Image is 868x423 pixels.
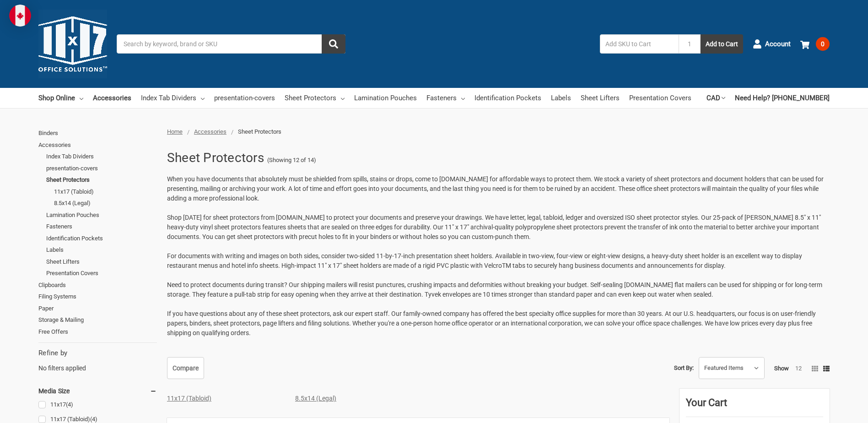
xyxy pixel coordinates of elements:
[90,416,97,423] span: (4)
[38,88,83,108] a: Shop Online
[735,88,830,108] a: Need Help? [PHONE_NUMBER]
[167,213,830,242] p: Shop [DATE] for sheet protectors from [DOMAIN_NAME] to protect your documents and preserve your d...
[426,88,465,108] a: Fasteners
[38,348,157,373] div: No filters applied
[285,88,345,108] a: Sheet Protectors
[167,280,830,299] p: Need to protect documents during transit? Our shipping mailers will resist punctures, crushing im...
[238,128,281,135] span: Sheet Protectors
[167,357,204,379] a: Compare
[800,32,830,56] a: 0
[167,128,183,135] a: Home
[9,5,31,27] img: duty and tax information for Canada
[38,127,157,139] a: Binders
[46,221,157,233] a: Fasteners
[38,10,107,78] img: 11x17.com
[38,348,157,358] h5: Refine by
[167,174,830,203] p: When you have documents that absolutely must be shielded from spills, stains or drops, come to [D...
[46,267,157,279] a: Presentation Covers
[46,256,157,268] a: Sheet Lifters
[194,128,226,135] a: Accessories
[753,32,791,56] a: Account
[38,139,157,151] a: Accessories
[295,395,336,402] a: 8.5x14 (Legal)
[581,88,620,108] a: Sheet Lifters
[38,303,157,315] a: Paper
[93,88,131,108] a: Accessories
[38,385,157,396] h5: Media Size
[54,186,157,198] a: 11x17 (Tabloid)
[38,279,157,291] a: Clipboards
[46,233,157,244] a: Identification Pockets
[267,156,316,165] span: (Showing 12 of 14)
[765,39,791,49] span: Account
[117,34,345,54] input: Search by keyword, brand or SKU
[816,37,830,51] span: 0
[66,401,73,408] span: (4)
[600,34,679,54] input: Add SKU to Cart
[38,326,157,338] a: Free Offers
[354,88,417,108] a: Lamination Pouches
[167,251,830,271] p: For documents with writing and images on both sides, consider two-sided 11-by-17-inch presentatio...
[167,146,264,170] h1: Sheet Protectors
[38,314,157,326] a: Storage & Mailing
[141,88,205,108] a: Index Tab Dividers
[706,88,725,108] a: CAD
[46,244,157,256] a: Labels
[46,163,157,174] a: presentation-covers
[46,209,157,221] a: Lamination Pouches
[46,151,157,163] a: Index Tab Dividers
[214,88,275,108] a: presentation-covers
[167,309,830,338] p: If you have questions about any of these sheet protectors, ask our expert staff. Our family-owned...
[54,197,157,209] a: 8.5x14 (Legal)
[38,291,157,303] a: Filing Systems
[551,88,571,108] a: Labels
[701,34,743,54] button: Add to Cart
[474,88,541,108] a: Identification Pockets
[38,399,157,411] a: 11x17
[629,88,691,108] a: Presentation Covers
[167,395,211,402] a: 11x17 (Tabloid)
[46,174,157,186] a: Sheet Protectors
